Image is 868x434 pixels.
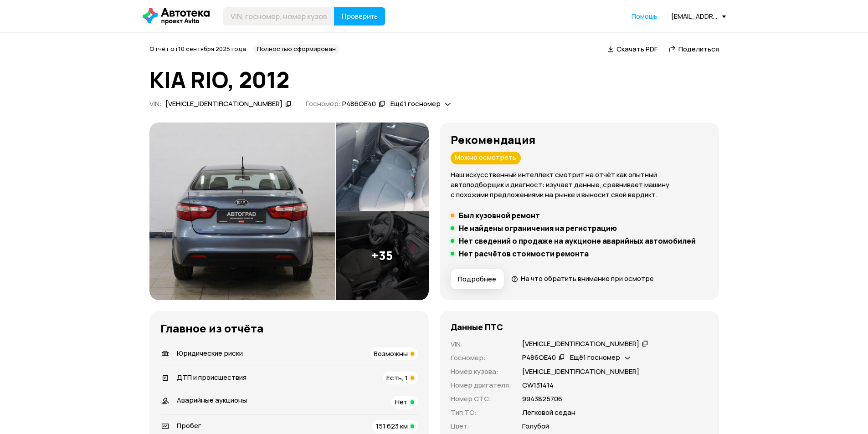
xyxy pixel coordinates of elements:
[342,99,376,109] div: Р486ОЕ40
[451,152,521,164] div: Можно осмотреть
[608,44,657,54] a: Скачать PDF
[149,99,162,108] span: VIN :
[306,99,341,108] span: Госномер:
[511,274,654,283] a: На что обратить внимание при осмотре
[451,380,511,390] p: Номер двигателя :
[632,12,657,20] span: Помощь
[374,349,408,358] span: Возможны
[451,421,511,431] p: Цвет :
[451,170,708,200] p: Наш искусственный интеллект смотрит на отчёт как опытный автоподборщик и диагност: изучает данные...
[376,421,408,431] span: 151 623 км
[522,421,549,431] p: Голубой
[390,99,441,108] span: Ещё 1 госномер
[165,99,282,109] div: [VEHICLE_IDENTIFICATION_NUMBER]
[632,12,657,21] a: Помощь
[459,211,540,220] h5: Был кузовной ремонт
[253,44,339,55] div: Полностью сформирован
[522,339,639,349] div: [VEHICLE_IDENTIFICATION_NUMBER]
[451,408,511,418] p: Тип ТС :
[521,274,654,283] span: На что обратить внимание при осмотре
[341,13,378,20] span: Проверить
[451,339,511,349] p: VIN :
[451,367,511,377] p: Номер кузова :
[395,397,408,407] span: Нет
[522,394,562,404] p: 9943825706
[451,133,708,146] h3: Рекомендация
[678,44,719,54] span: Поделиться
[522,367,639,377] p: [VEHICLE_IDENTIFICATION_NUMBER]
[570,352,620,362] span: Ещё 1 госномер
[386,373,408,383] span: Есть, 1
[522,408,575,418] p: Легковой седан
[451,394,511,404] p: Номер СТС :
[522,353,556,363] div: Р486ОЕ40
[177,373,247,382] span: ДТП и происшествия
[334,7,385,26] button: Проверить
[451,269,504,289] button: Подробнее
[451,322,503,332] h4: Данные ПТС
[458,275,496,284] span: Подробнее
[149,67,719,92] h1: KIA RIO, 2012
[177,421,201,430] span: Пробег
[616,44,657,54] span: Скачать PDF
[223,7,334,26] input: VIN, госномер, номер кузова
[149,45,246,53] span: Отчёт от 10 сентября 2025 года
[177,395,247,405] span: Аварийные аукционы
[451,353,511,363] p: Госномер :
[671,12,726,20] div: [EMAIL_ADDRESS][DOMAIN_NAME]
[177,348,243,358] span: Юридические риски
[668,44,719,54] a: Поделиться
[160,322,418,335] h3: Главное из отчёта
[459,224,617,233] h5: Не найдены ограничения на регистрацию
[522,380,554,390] p: СW131414
[459,236,696,245] h5: Нет сведений о продаже на аукционе аварийных автомобилей
[459,249,589,258] h5: Нет расчётов стоимости ремонта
